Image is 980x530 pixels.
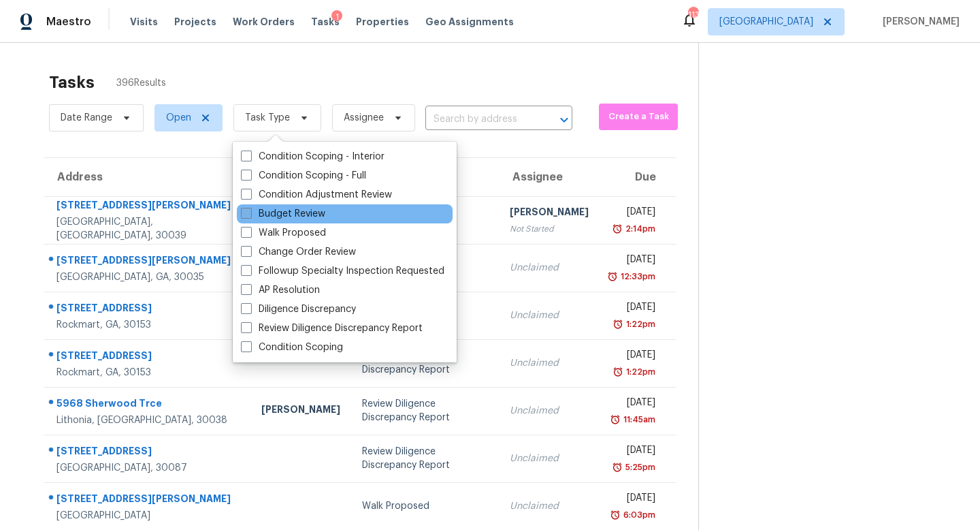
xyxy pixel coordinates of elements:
[174,15,216,29] span: Projects
[610,348,655,365] div: [DATE]
[610,508,621,522] img: Overdue Alarm Icon
[166,111,191,125] span: Open
[612,222,623,236] img: Overdue Alarm Icon
[130,15,158,29] span: Visits
[623,365,655,379] div: 1:22pm
[61,111,112,125] span: Date Range
[241,302,356,316] label: Diligence Discrepancy
[510,356,589,370] div: Unclaimed
[499,158,600,196] th: Assignee
[56,461,240,475] div: [GEOGRAPHIC_DATA], 30087
[241,322,423,335] label: Review Diligence Discrepancy Report
[56,366,240,379] div: Rockmart, GA, 30153
[606,109,670,125] span: Create a Task
[610,443,655,461] div: [DATE]
[510,499,589,513] div: Unclaimed
[623,317,655,331] div: 1:22pm
[56,318,240,332] div: Rockmart, GA, 30153
[425,15,514,29] span: Geo Assignments
[344,111,384,125] span: Assignee
[623,222,655,236] div: 2:14pm
[245,111,290,125] span: Task Type
[599,104,677,130] button: Create a Task
[607,270,618,283] img: Overdue Alarm Icon
[510,404,589,418] div: Unclaimed
[612,317,623,331] img: Overdue Alarm Icon
[510,222,589,236] div: Not Started
[241,341,343,354] label: Condition Scoping
[56,444,240,461] div: [STREET_ADDRESS]
[241,169,366,183] label: Condition Scoping - Full
[621,413,655,426] div: 11:45am
[233,15,295,29] span: Work Orders
[610,300,655,317] div: [DATE]
[618,270,655,283] div: 12:33pm
[56,396,240,414] div: 5968 Sherwood Trce
[56,414,240,427] div: Lithonia, [GEOGRAPHIC_DATA], 30038
[510,205,589,222] div: [PERSON_NAME]
[56,349,240,366] div: [STREET_ADDRESS]
[331,10,342,24] div: 1
[261,403,340,420] div: [PERSON_NAME]
[600,158,676,196] th: Due
[241,207,325,221] label: Budget Review
[621,508,655,522] div: 6:03pm
[610,491,655,508] div: [DATE]
[241,264,444,278] label: Followup Specialty Inspection Requested
[612,365,623,379] img: Overdue Alarm Icon
[719,15,813,29] span: [GEOGRAPHIC_DATA]
[241,150,385,163] label: Condition Scoping - Interior
[56,301,240,318] div: [STREET_ADDRESS]
[241,245,356,259] label: Change Order Review
[362,397,488,424] div: Review Diligence Discrepancy Report
[425,109,534,130] input: Search by address
[311,17,340,27] span: Tasks
[510,452,589,465] div: Unclaimed
[510,261,589,275] div: Unclaimed
[610,205,655,222] div: [DATE]
[356,15,409,29] span: Properties
[510,309,589,322] div: Unclaimed
[610,253,655,270] div: [DATE]
[623,461,655,474] div: 5:25pm
[56,270,240,284] div: [GEOGRAPHIC_DATA], GA, 30035
[56,198,240,215] div: [STREET_ADDRESS][PERSON_NAME]
[241,283,320,297] label: AP Resolution
[688,8,698,22] div: 113
[49,76,95,89] h2: Tasks
[610,396,655,413] div: [DATE]
[56,492,240,509] div: [STREET_ADDRESS][PERSON_NAME]
[56,509,240,523] div: [GEOGRAPHIC_DATA]
[44,158,250,196] th: Address
[46,15,91,29] span: Maestro
[56,215,240,243] div: [GEOGRAPHIC_DATA], [GEOGRAPHIC_DATA], 30039
[555,110,574,129] button: Open
[241,188,392,202] label: Condition Adjustment Review
[610,413,621,426] img: Overdue Alarm Icon
[241,226,326,240] label: Walk Proposed
[362,499,488,513] div: Walk Proposed
[116,76,166,90] span: 396 Results
[362,349,488,377] div: Review Diligence Discrepancy Report
[877,15,960,29] span: [PERSON_NAME]
[56,253,240,270] div: [STREET_ADDRESS][PERSON_NAME]
[362,445,488,472] div: Review Diligence Discrepancy Report
[612,461,623,474] img: Overdue Alarm Icon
